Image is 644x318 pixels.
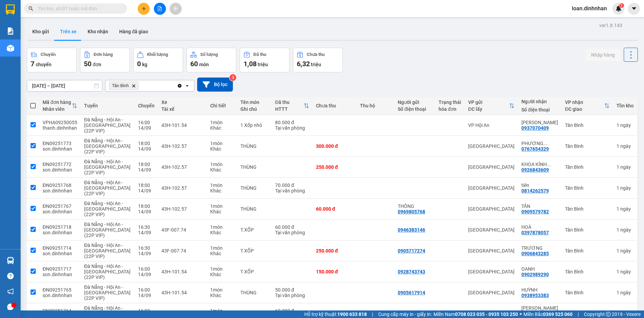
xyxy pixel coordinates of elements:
div: son.dinhnhan [43,251,77,256]
div: ĐN09251764 [43,308,77,314]
span: 6,32 [297,60,310,68]
button: Số lượng60món [187,48,236,72]
div: Số điện thoại [398,106,432,112]
div: T.XỐP [240,227,268,233]
div: 300.000 đ [316,143,353,149]
div: THÙNG [240,143,268,149]
button: Đơn hàng50đơn [80,48,130,72]
div: ĐN09251718 [43,224,77,230]
span: Đà Nẵng - Hội An - [GEOGRAPHIC_DATA] (22P VIP) [84,284,131,301]
span: đơn [93,62,101,67]
span: Tân Bình, close by backspace [109,82,139,90]
span: 60 [190,60,198,68]
span: message [7,304,14,310]
div: Tên món [240,99,268,105]
div: 1 món [210,224,234,230]
div: 0767654329 [521,146,549,152]
div: 50.000 đ [275,287,309,293]
svg: Clear all [177,83,182,89]
div: 1 món [210,266,234,272]
div: 0905717274 [398,248,425,254]
div: Tân Bình [565,269,610,274]
span: ngày [620,206,631,212]
button: aim [170,3,182,15]
div: 18:00 [138,203,155,209]
div: Người gửi [398,99,432,105]
div: 18:00 [138,141,155,146]
div: 43F-007.74 [161,248,203,254]
img: warehouse-icon [7,257,14,264]
th: Toggle SortBy [39,97,81,115]
div: son.dinhnhan [43,230,77,235]
div: Tân Bình [565,206,610,212]
div: THÔNG [398,203,432,209]
div: Chuyến [41,52,56,57]
img: logo-vxr [6,4,15,15]
div: Hương Võ [521,120,558,125]
div: Tồn kho [617,103,634,108]
div: 14/09 [138,188,155,193]
span: ... [547,162,551,167]
div: 1 món [210,141,234,146]
div: 150.000 đ [316,269,353,274]
div: ĐN09251767 [43,203,77,209]
div: Trạng thái [439,99,461,105]
div: ĐN09251773 [43,141,77,146]
div: [GEOGRAPHIC_DATA] [468,227,515,233]
div: PHÚC ÁO [521,305,558,316]
div: THÙNG [240,290,268,295]
div: 16:00 [138,266,155,272]
div: VPHA09250055 [43,120,77,125]
div: 0928743743 [398,269,425,274]
div: VP Hội An [468,122,515,128]
span: notification [7,288,14,295]
div: 16:30 [138,245,155,251]
div: son.dinhnhan [43,167,77,173]
button: plus [138,3,150,15]
span: ngày [620,143,631,149]
div: 60.000 đ [275,224,309,230]
div: Xe [161,99,203,105]
div: 43F-007.74 [161,227,203,233]
div: [GEOGRAPHIC_DATA] [468,290,515,295]
div: Tân Bình [565,185,610,191]
div: 14/09 [138,146,155,152]
div: Đã thu [275,99,304,105]
span: 0 [137,60,141,68]
div: 0906843285 [521,251,549,256]
div: 0969805768 [398,209,425,214]
img: solution-icon [7,27,14,35]
div: VP gửi [468,99,509,105]
span: ... [543,141,547,146]
span: ⚪️ [520,313,522,316]
div: Người nhận [521,99,558,104]
span: ngày [620,227,631,233]
input: Select a date range. [27,80,102,91]
div: Mã đơn hàng [43,99,72,105]
span: Đà Nẵng - Hội An - [GEOGRAPHIC_DATA] (22P VIP) [84,201,131,217]
div: 250.000 đ [316,164,353,170]
span: Hỗ trợ kỹ thuật: [304,310,367,318]
div: 43H-102.57 [161,164,203,170]
div: Tân Bình [565,248,610,254]
div: 18:00 [138,162,155,167]
div: Tân Bình [565,143,610,149]
div: HUỲNH [521,287,558,293]
span: Đà Nẵng - Hội An - [GEOGRAPHIC_DATA] (22P VIP) [84,222,131,238]
div: 60.000 đ [316,206,353,212]
div: [GEOGRAPHIC_DATA] [468,269,515,274]
div: THÙNG [240,185,268,191]
div: Khác [210,146,234,152]
span: Tân Bình [112,83,129,89]
span: aim [173,6,178,11]
div: Khác [210,167,234,173]
div: Số lượng [200,52,218,57]
div: 14/09 [138,230,155,235]
span: ngày [620,185,631,191]
div: T.XỐP [240,269,268,274]
button: Nhập hàng [586,49,620,61]
div: 1 món [210,120,234,125]
div: 0814262579 [521,188,549,193]
th: Toggle SortBy [272,97,313,115]
div: 14/09 [138,209,155,214]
